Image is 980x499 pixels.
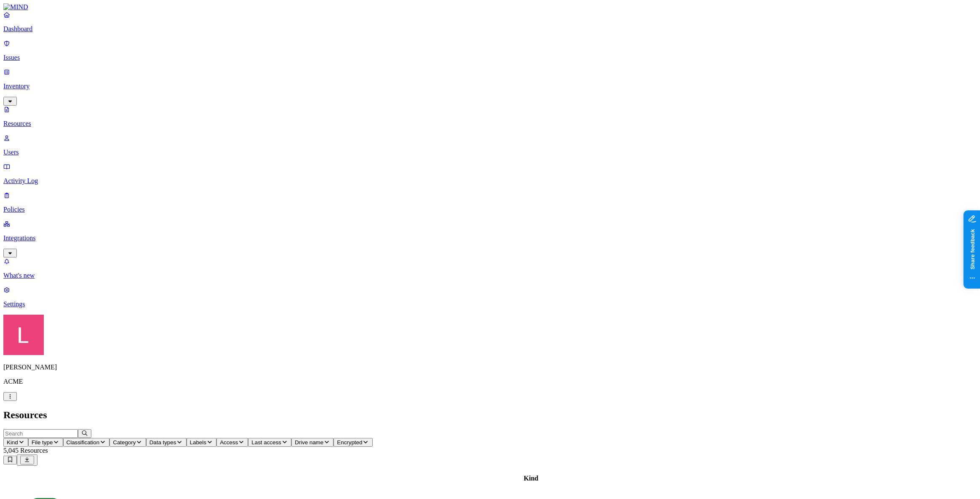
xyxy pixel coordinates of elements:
[3,177,977,185] p: Activity Log
[3,378,977,385] p: ACME
[190,439,206,446] span: Labels
[67,439,100,446] span: Classification
[3,3,977,11] a: MIND
[337,439,362,446] span: Encrypted
[7,439,18,446] span: Kind
[3,54,977,61] p: Issues
[32,439,53,446] span: File type
[3,3,28,11] img: MIND
[3,106,977,127] a: Resources
[3,409,977,421] h2: Resources
[3,149,977,156] p: Users
[3,40,977,61] a: Issues
[3,206,977,213] p: Policies
[3,364,977,371] p: [PERSON_NAME]
[251,439,281,446] span: Last access
[3,272,977,279] p: What's new
[3,315,44,355] img: Landen Brown
[3,257,977,279] a: What's new
[3,191,977,213] a: Policies
[3,429,78,438] input: Search
[3,25,977,33] p: Dashboard
[3,163,977,185] a: Activity Log
[3,220,977,256] a: Integrations
[295,439,323,446] span: Drive name
[3,120,977,127] p: Resources
[3,447,48,454] span: 5,045 Resources
[3,11,977,33] a: Dashboard
[3,68,977,104] a: Inventory
[150,439,176,446] span: Data types
[3,300,977,308] p: Settings
[3,82,977,90] p: Inventory
[3,134,977,156] a: Users
[113,439,136,446] span: Category
[220,439,238,446] span: Access
[3,286,977,308] a: Settings
[3,234,977,242] p: Integrations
